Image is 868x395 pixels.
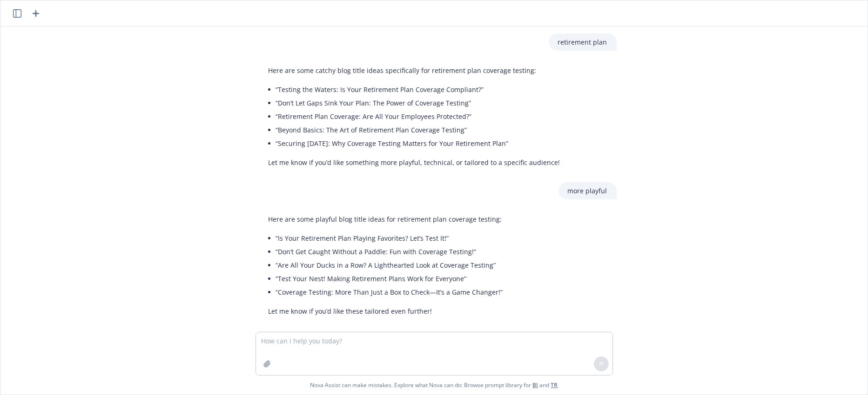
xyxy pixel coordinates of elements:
p: Here are some playful blog title ideas for retirement plan coverage testing: [269,214,503,224]
li: “Retirement Plan Coverage: Are All Your Employees Protected?” [276,110,560,123]
li: “Don’t Get Caught Without a Paddle: Fun with Coverage Testing!” [276,245,503,258]
li: “Are All Your Ducks in a Row? A Lighthearted Look at Coverage Testing” [276,258,503,272]
li: “Securing [DATE]: Why Coverage Testing Matters for Your Retirement Plan” [276,137,560,150]
li: “Testing the Waters: Is Your Retirement Plan Coverage Compliant?” [276,83,560,96]
p: Let me know if you’d like something more playful, technical, or tailored to a specific audience! [269,158,560,167]
li: “Coverage Testing: More Than Just a Box to Check—It’s a Game Changer!” [276,285,503,299]
p: Let me know if you’d like these tailored even further! [269,306,503,316]
span: Nova Assist can make mistakes. Explore what Nova can do: Browse prompt library for and [310,375,558,395]
p: retirement plan [558,37,607,47]
a: TR [551,381,558,389]
p: more playful [568,186,607,196]
li: “Beyond Basics: The Art of Retirement Plan Coverage Testing” [276,123,560,137]
li: “Don’t Let Gaps Sink Your Plan: The Power of Coverage Testing” [276,96,560,110]
li: “Test Your Nest! Making Retirement Plans Work for Everyone” [276,272,503,285]
li: “Is Your Retirement Plan Playing Favorites? Let’s Test It!” [276,231,503,245]
p: Here are some catchy blog title ideas specifically for retirement plan coverage testing: [269,66,560,75]
a: BI [533,381,538,389]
